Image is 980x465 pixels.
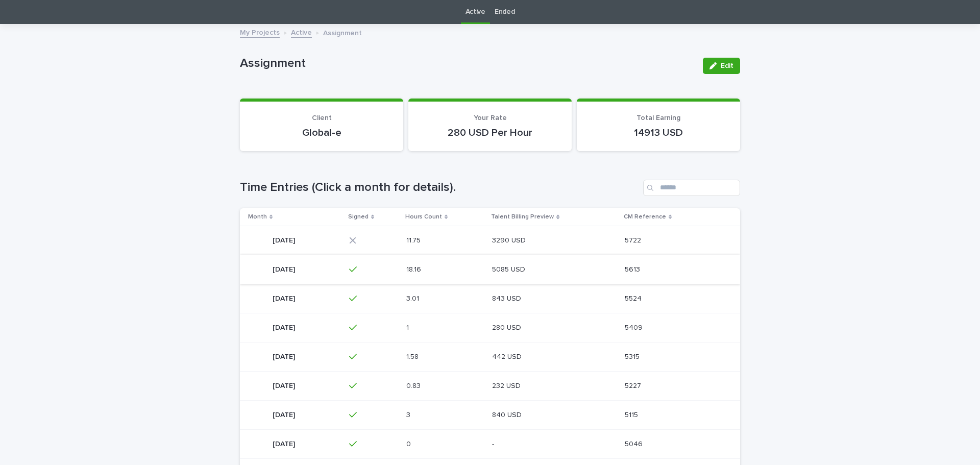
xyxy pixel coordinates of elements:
[625,292,644,303] p: 5524
[273,234,297,245] p: [DATE]
[492,380,523,390] p: 232 USD
[406,438,413,449] p: 0
[240,226,740,255] tr: [DATE][DATE] 11.7511.75 3290 USD3290 USD 57225722
[421,127,559,139] p: 280 USD Per Hour
[589,127,728,139] p: 14913 USD
[406,292,421,303] p: 3.01
[273,263,297,274] p: [DATE]
[474,114,507,121] span: Your Rate
[240,371,740,400] tr: [DATE][DATE] 0.830.83 232 USD232 USD 52275227
[625,438,645,449] p: 5046
[273,322,297,332] p: [DATE]
[643,180,740,196] input: Search
[625,351,642,361] p: 5315
[240,255,740,284] tr: [DATE][DATE] 18.1618.16 5085 USD5085 USD 56135613
[240,284,740,313] tr: [DATE][DATE] 3.013.01 843 USD843 USD 55245524
[492,234,528,245] p: 3290 USD
[492,263,527,274] p: 5085 USD
[248,211,267,223] p: Month
[252,127,391,139] p: Global-e
[405,211,442,223] p: Hours Count
[406,234,423,245] p: 11.75
[492,322,523,332] p: 280 USD
[491,211,554,223] p: Talent Billing Preview
[348,211,369,223] p: Signed
[312,114,332,121] span: Client
[240,429,740,458] tr: [DATE][DATE] 00 -- 50465046
[625,409,640,420] p: 5115
[406,380,423,390] p: 0.83
[624,211,666,223] p: CM Reference
[492,438,496,449] p: -
[240,400,740,429] tr: [DATE][DATE] 33 840 USD840 USD 51155115
[273,438,297,449] p: [DATE]
[273,351,297,361] p: [DATE]
[323,27,362,38] p: Assignment
[625,234,643,245] p: 5722
[625,380,643,390] p: 5227
[273,409,297,420] p: [DATE]
[625,263,642,274] p: 5613
[273,380,297,390] p: [DATE]
[406,351,421,361] p: 1.58
[721,62,733,69] span: Edit
[492,351,524,361] p: 442 USD
[406,263,423,274] p: 18.16
[703,58,740,74] button: Edit
[240,313,740,342] tr: [DATE][DATE] 11 280 USD280 USD 54095409
[240,26,280,38] a: My Projects
[240,342,740,371] tr: [DATE][DATE] 1.581.58 442 USD442 USD 53155315
[625,322,645,332] p: 5409
[492,409,524,420] p: 840 USD
[240,180,639,195] h1: Time Entries (Click a month for details).
[240,56,695,71] p: Assignment
[273,292,297,303] p: [DATE]
[492,292,523,303] p: 843 USD
[636,114,680,121] span: Total Earning
[406,409,412,420] p: 3
[291,26,312,38] a: Active
[406,322,411,332] p: 1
